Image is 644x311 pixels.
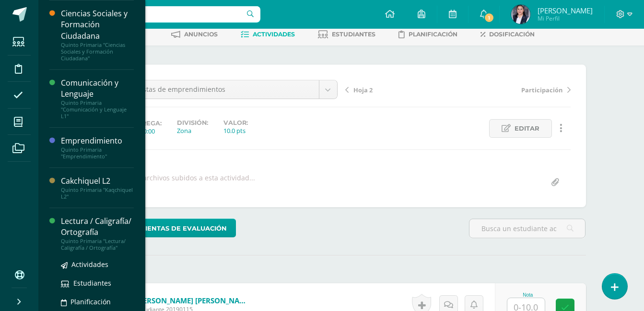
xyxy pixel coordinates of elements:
[116,220,227,237] span: Herramientas de evaluación
[61,146,134,160] div: Quinto Primaria "Emprendimiento"
[253,31,295,38] span: Actividades
[515,120,539,137] span: Editar
[171,27,218,42] a: Anuncios
[61,78,134,120] a: Comunicación y LenguajeQuinto Primaria "Comunicación y Lenguaje L1"
[177,126,208,135] div: Zona
[120,80,312,99] span: Propuestas de emprendimientos
[318,27,375,42] a: Estudiantes
[71,260,108,269] span: Actividades
[61,8,134,61] a: Ciencias Sociales y Formación CiudadanaQuinto Primaria "Ciencias Sociales y Formación Ciudadana"
[521,86,562,94] span: Participación
[484,12,494,23] span: 1
[61,100,134,120] div: Quinto Primaria "Comunicación y Lenguaje L1"
[223,119,248,126] label: Valor:
[61,259,134,270] a: Actividades
[184,31,218,38] span: Anuncios
[458,85,571,94] a: Participación
[61,135,134,160] a: EmprendimientoQuinto Primaria "Emprendimiento"
[511,5,530,24] img: 07998e3a003b75678539ed9da100f3a7.png
[177,119,208,126] label: División:
[61,135,134,146] div: Emprendimiento
[61,238,134,251] div: Quinto Primaria "Lectura/ Caligrafía / Ortografía"
[118,173,255,192] div: No hay archivos subidos a esta actividad...
[113,80,337,99] a: Propuestas de emprendimientos
[61,42,134,62] div: Quinto Primaria "Ciencias Sociales y Formación Ciudadana"
[70,297,111,306] span: Planificación
[538,14,593,22] span: Mi Perfil
[61,296,134,307] a: Planificación
[480,27,535,42] a: Dosificación
[489,31,535,38] span: Dosificación
[136,296,251,305] a: [PERSON_NAME] [PERSON_NAME]
[61,176,134,200] a: Cakchiquel L2Quinto Primaria "Kaqchiquel L2"
[97,219,236,237] a: Herramientas de evaluación
[332,31,375,38] span: Estudiantes
[61,78,134,100] div: Comunicación y Lenguaje
[61,8,134,41] div: Ciencias Sociales y Formación Ciudadana
[61,216,134,251] a: Lectura / Caligrafía/ OrtografíaQuinto Primaria "Lectura/ Caligrafía / Ortografía"
[61,216,134,238] div: Lectura / Caligrafía/ Ortografía
[223,126,248,135] div: 10.0 pts
[507,292,549,298] div: Nota
[61,187,134,200] div: Quinto Primaria "Kaqchiquel L2"
[45,6,260,22] input: Busca un usuario...
[345,85,458,94] a: Hoja 2
[61,278,134,289] a: Estudiantes
[353,86,373,94] span: Hoja 2
[469,219,585,238] input: Busca un estudiante aquí...
[241,27,295,42] a: Actividades
[398,27,457,42] a: Planificación
[61,176,134,187] div: Cakchiquel L2
[538,6,593,15] span: [PERSON_NAME]
[73,278,111,288] span: Estudiantes
[409,31,457,38] span: Planificación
